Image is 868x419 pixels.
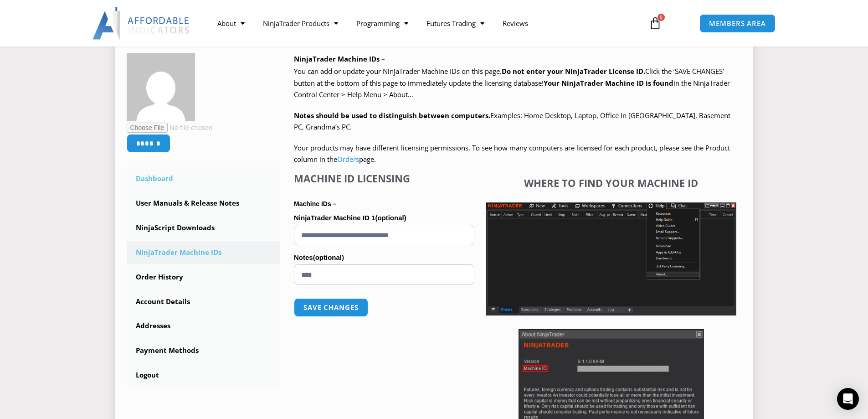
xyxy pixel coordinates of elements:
div: Open Intercom Messenger [837,388,859,410]
a: Payment Methods [127,339,281,362]
a: Order History [127,265,281,289]
h4: Machine ID Licensing [294,172,474,184]
b: NinjaTrader Machine IDs – [294,54,385,63]
a: Logout [127,363,281,387]
img: LogoAI | Affordable Indicators – NinjaTrader [92,7,190,40]
img: d9426f49c8c760ae26a59549681f4ff28d5a73a2fcd0a88350fd2010248e9161 [127,53,195,121]
h4: Where to find your Machine ID [486,177,736,189]
button: Save changes [294,298,368,317]
span: (optional) [313,253,344,261]
strong: Your NinjaTrader Machine ID is found [544,78,673,88]
span: MEMBERS AREA [709,20,766,27]
img: Screenshot 2025-01-17 1155544 | Affordable Indicators – NinjaTrader [486,202,736,316]
a: Account Details [127,290,281,314]
a: NinjaScript Downloads [127,216,281,240]
span: Click the ‘SAVE CHANGES’ button at the bottom of this page to immediately update the licensing da... [294,67,730,99]
a: Orders [337,155,359,164]
span: (optional) [375,214,406,222]
a: About [208,13,254,34]
a: Programming [347,13,417,34]
a: Reviews [493,13,537,34]
a: Addresses [127,314,281,338]
label: NinjaTrader Machine ID 1 [294,211,474,225]
b: Do not enter your NinjaTrader License ID. [502,67,645,76]
span: 0 [657,14,665,21]
strong: Notes should be used to distinguish between computers. [294,111,490,120]
span: Your products may have different licensing permissions. To see how many computers are licensed fo... [294,143,730,164]
a: NinjaTrader Products [254,13,347,34]
nav: Account pages [127,167,281,387]
a: User Manuals & Release Notes [127,191,281,215]
a: Futures Trading [417,13,493,34]
nav: Menu [208,13,638,34]
span: You can add or update your NinjaTrader Machine IDs on this page. [294,67,502,76]
strong: Machine IDs – [294,200,336,207]
a: MEMBERS AREA [699,14,776,33]
a: NinjaTrader Machine IDs [127,241,281,264]
label: Notes [294,251,474,264]
span: Examples: Home Desktop, Laptop, Office In [GEOGRAPHIC_DATA], Basement PC, Grandma’s PC. [294,111,730,132]
a: 0 [635,10,675,36]
a: Dashboard [127,167,281,191]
